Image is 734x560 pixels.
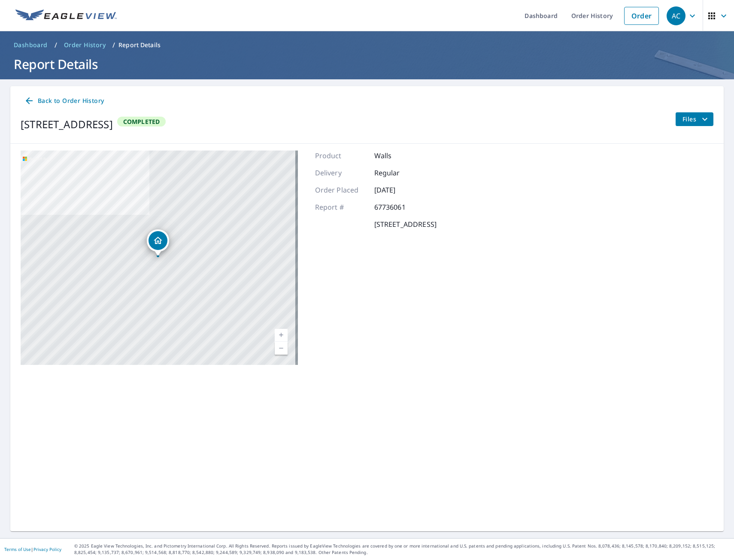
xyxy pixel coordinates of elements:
[315,168,367,178] p: Delivery
[374,219,437,229] p: [STREET_ADDRESS]
[24,96,104,106] span: Back to Order History
[10,38,51,52] a: Dashboard
[15,9,117,22] img: EV Logo
[10,38,724,52] nav: breadcrumb
[21,93,107,109] a: Back to Order History
[675,112,713,126] button: filesDropdownBtn-67736061
[275,342,288,355] a: Current Level 17, Zoom Out
[118,117,165,126] span: Completed
[55,40,57,50] li: /
[118,41,161,49] p: Report Details
[61,38,109,52] a: Order History
[21,117,113,132] div: [STREET_ADDRESS]
[374,151,426,161] p: Walls
[74,543,730,556] p: © 2025 Eagle View Technologies, Inc. and Pictometry International Corp. All Rights Reserved. Repo...
[147,229,169,256] div: Dropped pin, building 1, Residential property, 10311 Hilltop Rd Omaha, NE 68134
[667,6,685,25] div: AC
[10,55,724,73] h1: Report Details
[4,546,31,552] a: Terms of Use
[315,185,367,195] p: Order Placed
[33,546,61,552] a: Privacy Policy
[64,41,106,49] span: Order History
[624,7,659,25] a: Order
[374,168,426,178] p: Regular
[275,329,288,342] a: Current Level 17, Zoom In
[112,40,115,50] li: /
[315,151,367,161] p: Product
[374,185,426,195] p: [DATE]
[14,41,48,49] span: Dashboard
[682,114,710,124] span: Files
[4,547,61,552] p: |
[374,202,426,212] p: 67736061
[315,202,367,212] p: Report #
